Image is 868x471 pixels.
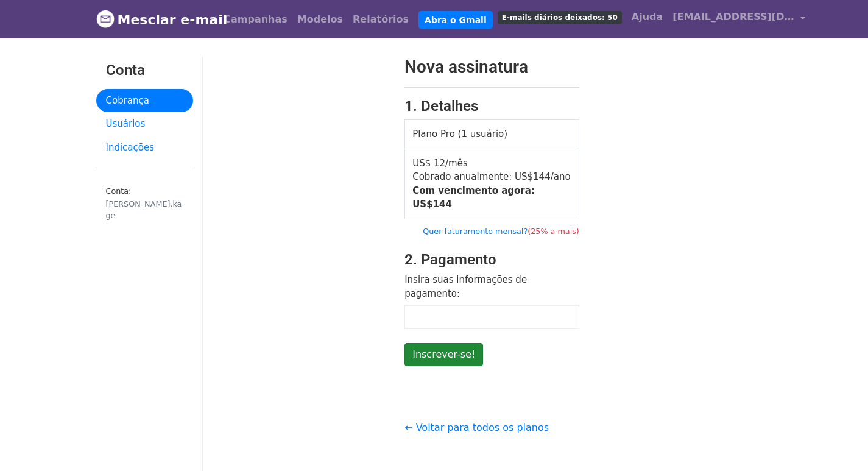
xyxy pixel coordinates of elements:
font: Ajuda [632,11,663,23]
iframe: Chat Widget [807,413,868,471]
font: Conta [106,62,145,79]
font: Modelos [297,13,343,25]
iframe: Quadro de entrada de pagamento seguro [411,312,573,322]
font: 144 [433,199,452,210]
a: Campanhas [219,7,292,32]
a: ← Voltar para todos os planos [404,422,549,433]
a: Ajuda [627,5,668,29]
a: Modelos [292,7,348,32]
font: Com vencimento agora: US$ [412,185,535,210]
font: Quer faturamento mensal? [423,227,528,236]
a: Quer faturamento mensal?(25% a mais) [423,227,579,236]
font: 144 [533,171,551,182]
font: Indicações [106,142,155,153]
font: US$ 12/mês [412,158,468,169]
img: Logotipo do MergeMail [96,10,115,28]
font: [PERSON_NAME].kage [106,199,182,220]
font: Cobrado anualmente: US$ [412,171,533,182]
a: Usuários [96,112,193,136]
font: Plano Pro (1 usuário) [412,129,507,140]
font: Mesclar e-mail [118,12,228,27]
font: E-mails diários deixados: 50 [502,13,618,22]
font: 2. Pagamento [404,251,496,268]
font: Usuários [106,118,146,129]
font: Conta: [106,186,132,196]
div: Widget de chat [807,413,868,471]
a: Abra o Gmail [418,11,493,29]
font: [EMAIL_ADDRESS][DOMAIN_NAME] [672,11,863,23]
font: Nova assinatura [404,57,528,77]
a: E-mails diários deixados: 50 [493,5,627,29]
a: Cobrança [96,89,193,113]
font: Abra o Gmail [425,15,487,24]
font: Insira suas informações de pagamento: [404,274,527,299]
font: (25% a mais) [528,227,579,236]
font: 1. Detalhes [404,97,478,115]
font: Cobrança [106,95,149,106]
a: [EMAIL_ADDRESS][DOMAIN_NAME] [668,5,810,34]
font: /ano [551,171,571,182]
a: Indicações [96,136,193,160]
font: Campanhas [224,13,288,25]
input: Inscrever-se! [404,343,483,366]
font: Relatórios [353,13,409,25]
a: Relatórios [348,7,414,32]
a: Mesclar e-mail [96,7,210,32]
